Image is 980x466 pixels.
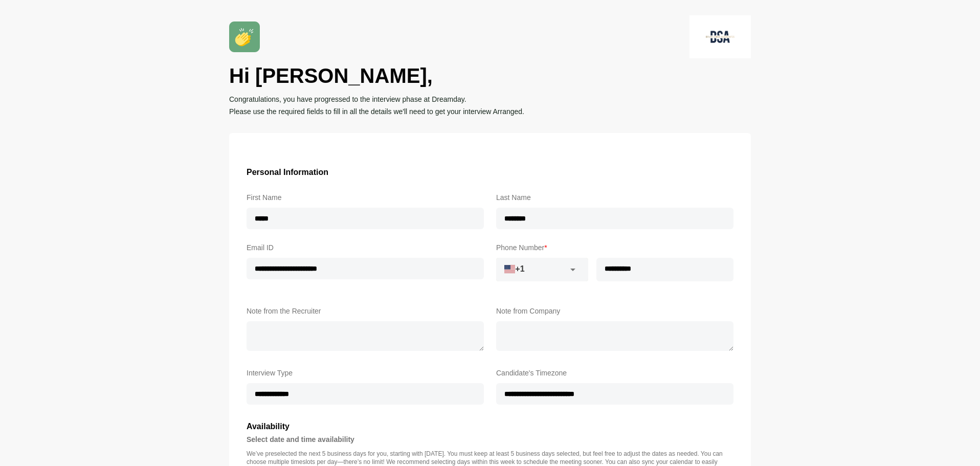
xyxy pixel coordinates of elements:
[247,433,733,446] h4: Select date and time availability
[496,305,733,317] label: Note from Company
[496,191,733,204] label: Last Name
[229,62,751,89] h1: Hi [PERSON_NAME],
[247,367,484,379] label: Interview Type
[247,191,484,204] label: First Name
[496,367,733,379] label: Candidate's Timezone
[247,241,484,254] label: Email ID
[689,15,751,58] img: logo
[229,95,466,103] strong: Congratulations, you have progressed to the interview phase at Dreamday.
[247,166,733,179] h3: Personal Information
[247,420,733,433] h3: Availability
[496,241,733,254] label: Phone Number
[229,105,751,118] p: Please use the required fields to fill in all the details we'll need to get your interview Arranged.
[247,305,484,317] label: Note from the Recruiter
